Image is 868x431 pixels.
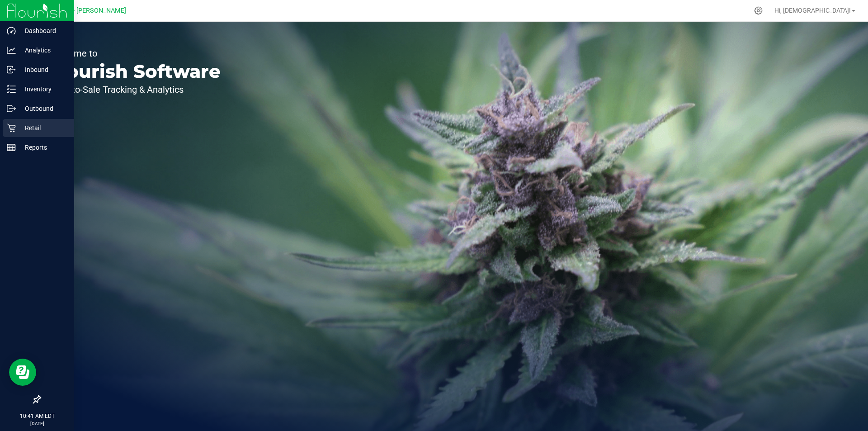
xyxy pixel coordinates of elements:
[59,7,126,14] span: GA4 - [PERSON_NAME]
[7,46,16,55] inline-svg: Analytics
[16,45,70,56] p: Analytics
[16,123,70,133] p: Retail
[7,104,16,113] inline-svg: Outbound
[7,85,16,94] inline-svg: Inventory
[16,103,70,114] p: Outbound
[16,64,70,75] p: Inbound
[49,62,221,81] p: Flourish Software
[16,25,70,36] p: Dashboard
[49,85,221,94] p: Seed-to-Sale Tracking & Analytics
[774,7,851,14] span: Hi, [DEMOGRAPHIC_DATA]!
[4,412,70,420] p: 10:41 AM EDT
[49,49,221,58] p: Welcome to
[7,26,16,35] inline-svg: Dashboard
[7,143,16,152] inline-svg: Reports
[16,142,70,153] p: Reports
[4,420,70,427] p: [DATE]
[7,123,16,133] inline-svg: Retail
[16,84,70,95] p: Inventory
[7,65,16,74] inline-svg: Inbound
[9,359,36,386] iframe: Resource center
[753,6,764,15] div: Manage settings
